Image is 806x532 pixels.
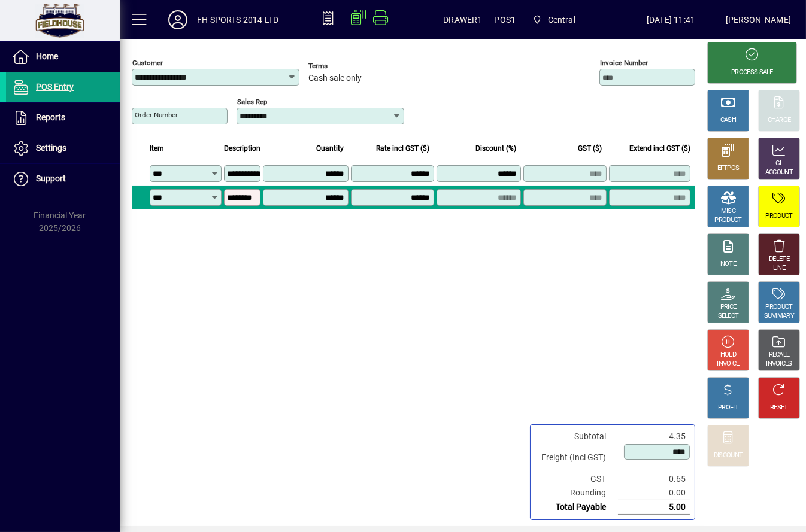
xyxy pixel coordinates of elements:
div: MISC [721,207,735,216]
span: Description [224,142,260,155]
td: Subtotal [535,430,618,443]
div: HOLD [720,351,736,360]
mat-label: Order number [135,111,178,119]
div: CASH [720,116,736,125]
span: Central [528,9,580,31]
div: DISCOUNT [714,451,743,460]
div: EFTPOS [717,164,740,173]
td: Rounding [535,486,618,500]
span: [DATE] 11:41 [616,10,725,29]
span: DRAWER1 [443,10,482,29]
span: Settings [36,143,66,153]
span: GST ($) [578,142,602,155]
span: Cash sale only [308,74,362,83]
span: Central [548,10,575,29]
div: DELETE [769,255,789,264]
div: INVOICES [766,360,792,369]
div: PRODUCT [714,216,741,225]
div: INVOICE [717,360,739,369]
div: SELECT [718,312,739,321]
div: RECALL [769,351,790,360]
a: Home [6,42,120,72]
td: Total Payable [535,500,618,515]
div: GL [775,159,783,168]
span: POS1 [494,10,516,29]
div: PROFIT [718,403,738,412]
td: 0.00 [618,486,690,500]
div: SUMMARY [764,312,794,321]
button: Profile [159,9,197,31]
span: Quantity [316,142,344,155]
div: [PERSON_NAME] [726,10,791,29]
div: PRODUCT [765,303,792,312]
td: GST [535,472,618,486]
div: No cost pricing set on this product [344,505,471,519]
span: Extend incl GST ($) [629,142,690,155]
span: Home [36,51,58,61]
div: FH SPORTS 2014 LTD [197,10,278,29]
div: PRICE [720,303,737,312]
td: 4.35 [618,430,690,443]
td: 5.00 [618,500,690,515]
mat-label: Sales rep [237,98,267,106]
td: 0.65 [618,472,690,486]
div: PROCESS SALE [731,68,773,77]
span: POS Entry [36,82,74,92]
span: Terms [308,62,380,70]
mat-label: Invoice number [600,59,648,67]
span: Item [150,142,164,155]
a: Support [6,164,120,194]
span: Support [36,174,66,183]
div: ACCOUNT [765,168,793,177]
a: Settings [6,133,120,163]
div: PRODUCT [765,212,792,221]
a: Reports [6,103,120,133]
div: CHARGE [768,116,791,125]
td: Freight (Incl GST) [535,443,618,472]
mat-label: Customer [132,59,163,67]
div: LINE [773,264,785,273]
div: RESET [770,403,788,412]
span: Discount (%) [475,142,516,155]
span: Reports [36,113,65,122]
div: NOTE [720,260,736,269]
span: Rate incl GST ($) [376,142,429,155]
